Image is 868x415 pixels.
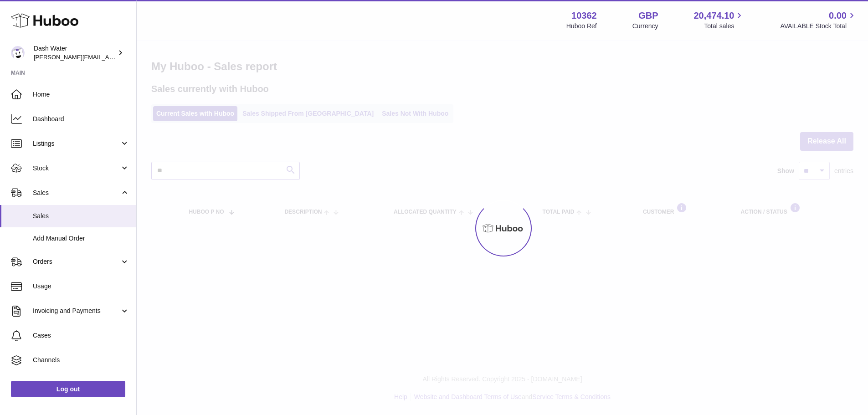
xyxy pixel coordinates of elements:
span: Stock [33,164,120,173]
div: Dash Water [34,44,116,61]
span: Add Manual Order [33,234,129,243]
a: Log out [11,381,125,397]
span: 0.00 [829,10,847,22]
span: Sales [33,189,120,197]
strong: GBP [638,10,658,22]
span: Dashboard [33,115,129,123]
span: Sales [33,212,129,220]
a: 0.00 AVAILABLE Stock Total [780,10,857,31]
span: Usage [33,282,129,291]
span: Total sales [704,22,745,31]
div: Huboo Ref [566,22,597,31]
span: Channels [33,356,129,364]
span: [PERSON_NAME][EMAIL_ADDRESS][DOMAIN_NAME] [34,53,183,61]
span: Orders [33,257,120,266]
img: james@dash-water.com [11,46,25,60]
span: 20,474.10 [693,10,734,22]
span: Home [33,90,129,99]
span: Cases [33,331,129,340]
span: AVAILABLE Stock Total [780,22,857,31]
strong: 10362 [571,10,597,22]
span: Invoicing and Payments [33,307,120,315]
span: Listings [33,139,120,148]
div: Currency [632,22,658,31]
a: 20,474.10 Total sales [693,10,745,31]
